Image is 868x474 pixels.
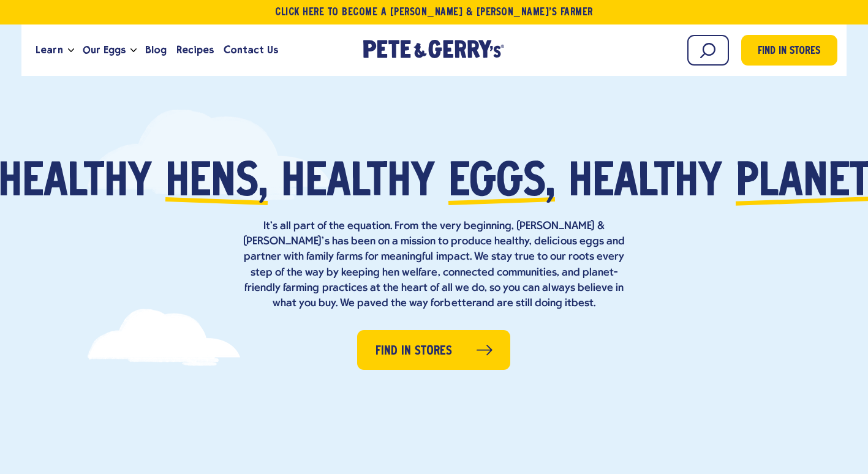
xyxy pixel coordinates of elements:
[145,42,167,58] span: Blog
[448,160,555,206] span: eggs,
[83,42,126,58] span: Our Eggs
[281,160,435,206] span: healthy
[165,160,268,206] span: hens,
[78,34,130,67] a: Our Eggs
[130,48,137,53] button: Open the dropdown menu for Our Eggs
[176,42,214,58] span: Recipes
[572,298,594,309] strong: best
[568,160,722,206] span: healthy
[357,330,510,370] a: Find in Stores
[140,34,172,67] a: Blog
[238,219,630,311] p: It’s all part of the equation. From the very beginning, [PERSON_NAME] & [PERSON_NAME]’s has been ...
[31,34,67,67] a: Learn
[741,35,837,66] a: Find in Stores
[36,42,62,58] span: Learn
[68,48,74,53] button: Open the dropdown menu for Learn
[172,34,219,67] a: Recipes
[224,42,278,58] span: Contact Us
[444,298,475,309] strong: better
[376,342,452,361] span: Find in Stores
[687,35,729,66] input: Search
[219,34,283,67] a: Contact Us
[758,43,820,60] span: Find in Stores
